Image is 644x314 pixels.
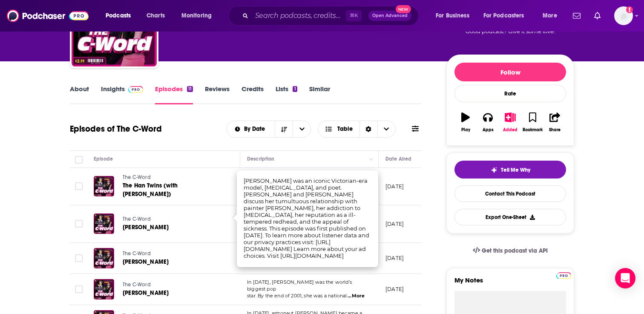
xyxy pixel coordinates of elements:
[454,276,566,291] label: My Notes
[227,121,311,138] h2: Choose List sort
[123,258,224,266] a: [PERSON_NAME]
[366,154,377,164] button: Column Actions
[293,86,297,92] div: 1
[123,224,169,231] span: [PERSON_NAME]
[454,161,566,179] button: tell me why sparkleTell Me Why
[556,272,571,279] img: Podchaser Pro
[499,107,521,138] button: Added
[123,216,151,222] span: The C-Word
[454,85,566,102] div: Rate
[227,126,275,132] button: open menu
[187,86,193,92] div: 11
[549,127,561,133] div: Share
[275,121,293,137] button: Sort Direction
[123,223,224,232] a: [PERSON_NAME]
[7,8,89,24] img: Podchaser - Follow, Share and Rate Podcasts
[100,9,142,23] button: open menu
[503,127,517,133] div: Added
[252,9,346,23] input: Search podcasts, credits, & more...
[128,86,143,93] img: Podchaser Pro
[75,220,83,228] span: Toggle select row
[123,281,224,289] a: The C-Word
[614,6,633,25] img: User Profile
[436,10,469,22] span: For Business
[205,85,230,104] a: Reviews
[521,107,543,138] button: Bookmark
[368,11,411,21] button: Open AdvancedNew
[385,254,404,262] p: [DATE]
[155,85,193,104] a: Episodes11
[123,282,151,288] span: The C-Word
[461,127,470,133] div: Play
[244,177,369,259] span: [PERSON_NAME] was an iconic Victorian-era model, [MEDICAL_DATA], and poet. [PERSON_NAME] and [PER...
[123,251,151,256] span: The C-Word
[276,85,297,104] a: Lists1
[346,10,362,21] span: ⌘ K
[523,127,543,133] div: Bookmark
[247,293,347,299] span: star. By the end of 2001, she was a national
[478,9,537,23] button: open menu
[454,107,477,138] button: Play
[454,209,566,225] button: Export One-Sheet
[123,181,225,199] a: The Han Twins (with [PERSON_NAME])
[385,154,411,164] div: Date Aired
[181,10,212,22] span: Monitoring
[556,271,571,279] a: Pro website
[75,254,83,262] span: Toggle select row
[141,9,170,23] a: Charts
[106,10,131,22] span: Podcasts
[318,121,396,138] button: Choose View
[123,289,224,297] a: [PERSON_NAME]
[454,185,566,202] a: Contact This Podcast
[123,174,225,181] a: The C-Word
[483,10,524,22] span: For Podcasters
[359,121,377,137] div: Sort Direction
[454,63,566,81] button: Follow
[147,10,165,22] span: Charts
[309,85,330,104] a: Similar
[614,6,633,25] span: Logged in as adrian.villarreal
[385,285,404,293] p: [DATE]
[385,183,404,190] p: [DATE]
[466,240,555,261] a: Get this podcast via API
[348,293,365,300] span: ...More
[337,126,353,132] span: Table
[372,14,408,18] span: Open Advanced
[430,9,480,23] button: open menu
[70,85,89,104] a: About
[236,6,427,26] div: Search podcasts, credits, & more...
[293,121,310,137] button: open menu
[569,9,584,23] a: Show notifications dropdown
[615,268,635,288] div: Open Intercom Messenger
[543,10,557,22] span: More
[385,220,404,228] p: [DATE]
[70,124,162,134] h1: Episodes of The C-Word
[123,216,224,223] a: The C-Word
[75,285,83,293] span: Toggle select row
[247,262,347,268] span: tragic accounts of the attack. She became
[94,154,113,164] div: Episode
[483,127,494,133] div: Apps
[544,107,566,138] button: Share
[247,279,352,292] span: In [DATE], [PERSON_NAME] was the world’s biggest pop
[626,6,633,13] svg: Add a profile image
[123,182,178,198] span: The Han Twins (with [PERSON_NAME])
[482,247,548,254] span: Get this podcast via API
[241,85,264,104] a: Credits
[123,174,151,180] span: The C-Word
[501,167,530,173] span: Tell Me Why
[614,6,633,25] button: Show profile menu
[537,9,568,23] button: open menu
[591,9,604,23] a: Show notifications dropdown
[175,9,223,23] button: open menu
[123,258,169,265] span: [PERSON_NAME]
[396,5,411,13] span: New
[75,182,83,190] span: Toggle select row
[247,154,274,164] div: Description
[101,85,143,104] a: InsightsPodchaser Pro
[244,126,268,132] span: By Date
[477,107,499,138] button: Apps
[491,167,497,173] img: tell me why sparkle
